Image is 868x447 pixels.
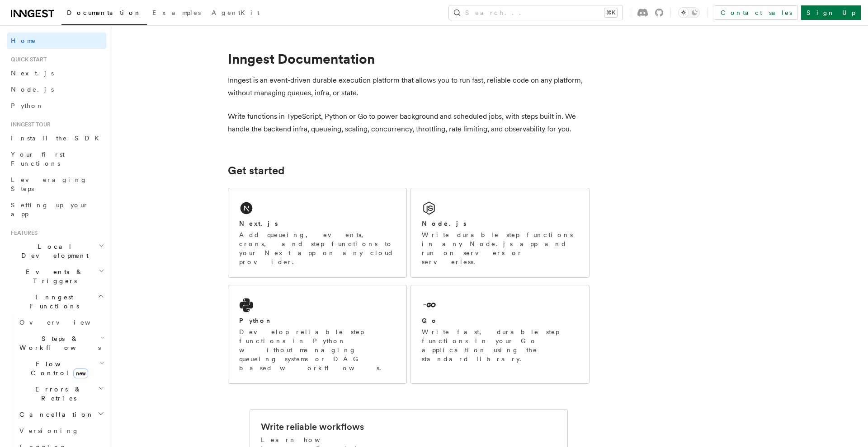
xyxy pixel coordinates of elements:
span: Overview [19,319,113,326]
span: Install the SDK [11,135,104,142]
span: Cancellation [16,410,94,419]
button: Inngest Functions [7,289,106,314]
span: Your first Functions [11,151,65,167]
a: Setting up your app [7,197,106,222]
a: Sign Up [801,5,861,20]
a: GoWrite fast, durable step functions in your Go application using the standard library. [410,285,590,384]
button: Search...⌘K [449,5,623,20]
a: Contact sales [715,5,797,20]
p: Write functions in TypeScript, Python or Go to power background and scheduled jobs, with steps bu... [228,110,590,135]
a: Node.jsWrite durable step functions in any Node.js app and run on servers or serverless. [410,188,590,278]
span: Documentation [67,9,142,16]
span: Quick start [7,56,47,63]
span: Home [11,36,36,45]
p: Add queueing, events, crons, and step functions to your Next app on any cloud provider. [239,230,396,266]
p: Write durable step functions in any Node.js app and run on servers or serverless. [422,230,578,266]
span: Node.js [11,86,54,93]
span: new [73,368,88,378]
span: Python [11,102,44,109]
span: Steps & Workflows [16,334,101,352]
h2: Next.js [239,219,278,228]
button: Flow Controlnew [16,356,106,381]
a: Documentation [61,3,147,25]
span: Features [7,229,38,237]
p: Develop reliable step functions in Python without managing queueing systems or DAG based workflows. [239,327,396,372]
span: Inngest tour [7,121,51,128]
button: Steps & Workflows [16,331,106,356]
h2: Write reliable workflows [261,420,364,433]
span: AgentKit [212,9,259,16]
a: PythonDevelop reliable step functions in Python without managing queueing systems or DAG based wo... [228,285,407,384]
button: Local Development [7,238,106,264]
span: Events & Triggers [7,267,99,285]
h2: Python [239,316,273,325]
span: Inngest Functions [7,293,98,311]
a: Next.js [7,65,106,81]
button: Toggle dark mode [678,7,700,18]
a: Home [7,33,106,49]
a: Leveraging Steps [7,172,106,197]
button: Errors & Retries [16,381,106,406]
span: Versioning [19,427,79,434]
h2: Node.js [422,219,467,228]
span: Errors & Retries [16,385,98,403]
span: Examples [152,9,201,16]
a: Examples [147,3,206,24]
span: Flow Control [16,359,99,377]
kbd: ⌘K [604,8,617,17]
a: AgentKit [206,3,265,24]
a: Your first Functions [7,146,106,172]
a: Install the SDK [7,130,106,146]
a: Python [7,98,106,114]
button: Events & Triggers [7,264,106,289]
span: Next.js [11,70,54,77]
span: Local Development [7,242,99,260]
span: Setting up your app [11,201,89,218]
span: Leveraging Steps [11,176,87,192]
a: Get started [228,164,284,177]
h2: Go [422,316,438,325]
a: Versioning [16,423,106,439]
button: Cancellation [16,406,106,423]
p: Write fast, durable step functions in your Go application using the standard library. [422,327,578,363]
a: Next.jsAdd queueing, events, crons, and step functions to your Next app on any cloud provider. [228,188,407,278]
p: Inngest is an event-driven durable execution platform that allows you to run fast, reliable code ... [228,74,590,99]
a: Node.js [7,81,106,98]
a: Overview [16,314,106,331]
h1: Inngest Documentation [228,51,590,67]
